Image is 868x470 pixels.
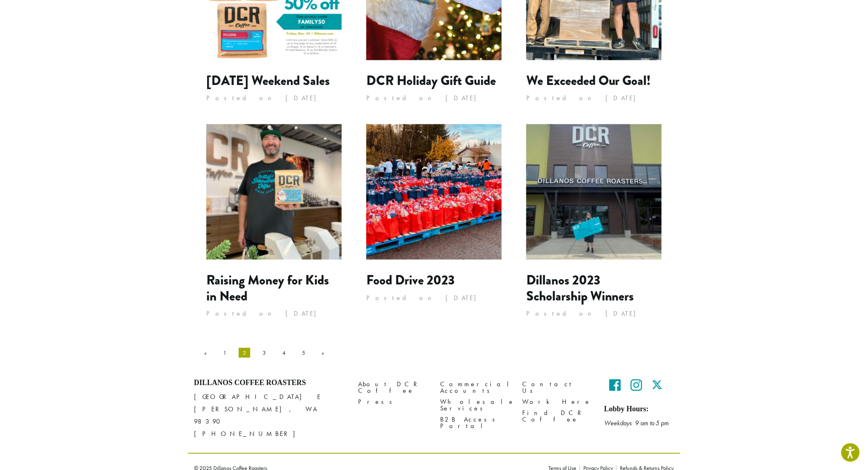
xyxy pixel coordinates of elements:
[526,124,662,259] img: Dillanos 2023 Scholarship Winners
[239,348,250,358] span: Page 2
[206,71,330,90] a: [DATE] Weekend Sales
[366,92,502,104] p: Posted on [DATE]
[258,346,270,359] a: Page 3
[522,378,592,396] a: Contact Us
[194,391,346,440] p: [GEOGRAPHIC_DATA] E [PERSON_NAME], WA 98390 [PHONE_NUMBER]
[526,71,651,90] a: We Exceeded Our Goal!
[522,397,592,408] a: Work Here
[206,124,342,259] img: Raising Money for Kids in Need
[440,397,510,414] a: Wholesale Services
[366,271,455,290] a: Food Drive 2023
[604,419,669,427] em: Weekdays 9 am to 5 pm
[366,124,502,259] img: Food Drive 2023
[526,271,634,305] a: Dillanos 2023 Scholarship Winners
[366,71,496,90] a: DCR Holiday Gift Guide
[522,408,592,425] a: Find DCR Coffee
[358,397,428,408] a: Press
[200,346,211,359] a: «
[278,346,290,359] a: Page 4
[604,405,674,414] h5: Lobby Hours:
[194,378,346,387] h4: Dillanos Coffee Roasters
[440,414,510,432] a: B2B Access Portal
[298,346,309,359] a: Page 5
[206,307,342,320] p: Posted on [DATE]
[366,292,502,304] p: Posted on [DATE]
[526,92,662,104] p: Posted on [DATE]
[206,271,329,305] a: Raising Money for Kids in Need
[219,346,231,359] a: Page 1
[358,378,428,396] a: About DCR Coffee
[440,378,510,396] a: Commercial Accounts
[206,92,342,104] p: Posted on [DATE]
[318,346,328,359] a: »
[526,307,662,320] p: Posted on [DATE]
